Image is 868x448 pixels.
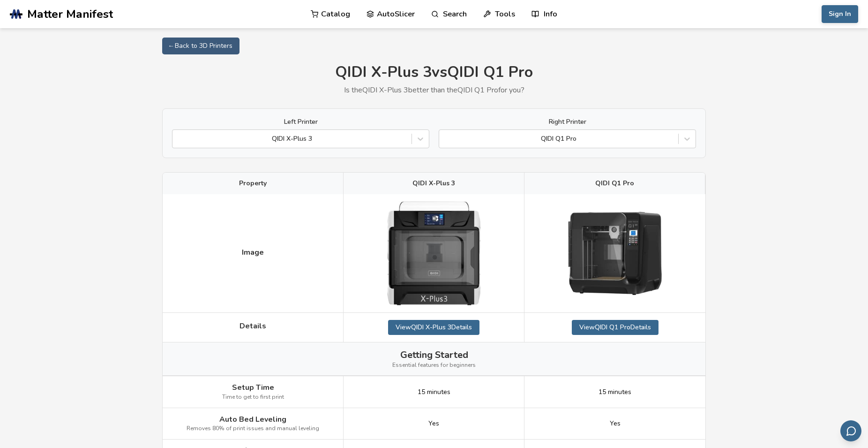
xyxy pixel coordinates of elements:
span: Essential features for beginners [392,362,476,369]
a: ← Back to 3D Printers [162,38,239,54]
label: Right Printer [439,118,696,126]
span: QIDI X-Plus 3 [412,180,455,187]
label: Left Printer [172,118,429,126]
button: Sign In [822,5,858,23]
span: Auto Bed Leveling [219,415,286,424]
input: QIDI X-Plus 3 [177,135,179,143]
span: Matter Manifest [27,8,113,21]
a: ViewQIDI X-Plus 3Details [388,320,479,335]
span: Yes [610,420,621,427]
span: 15 minutes [418,388,450,396]
p: Is the QIDI X-Plus 3 better than the QIDI Q1 Pro for you? [162,86,706,94]
span: QIDI Q1 Pro [595,180,634,187]
h1: QIDI X-Plus 3 vs QIDI Q1 Pro [162,64,706,81]
span: Getting Started [400,349,468,360]
span: Setup Time [232,383,274,392]
span: Details [239,322,266,330]
span: Image [242,248,264,257]
span: Time to get to first print [222,394,284,401]
img: QIDI Q1 Pro [568,212,662,296]
span: Removes 80% of print issues and manual leveling [187,425,319,432]
input: QIDI Q1 Pro [444,135,446,143]
button: Send feedback via email [840,420,861,441]
span: Property [239,180,267,187]
img: QIDI X-Plus 3 [387,201,481,305]
a: ViewQIDI Q1 ProDetails [572,320,658,335]
span: Yes [428,420,439,427]
span: 15 minutes [599,388,631,396]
